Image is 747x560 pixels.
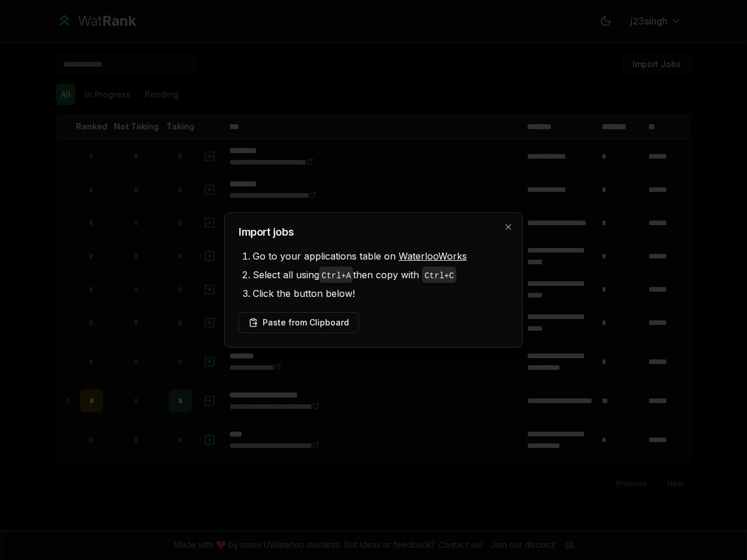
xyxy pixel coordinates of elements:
[399,250,467,262] a: WaterlooWorks
[253,284,508,303] li: Click the button below!
[424,271,453,281] code: Ctrl+ C
[253,247,508,265] li: Go to your applications table on
[239,312,359,333] button: Paste from Clipboard
[253,265,508,284] li: Select all using then copy with
[322,271,351,281] code: Ctrl+ A
[239,227,508,237] h2: Import jobs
